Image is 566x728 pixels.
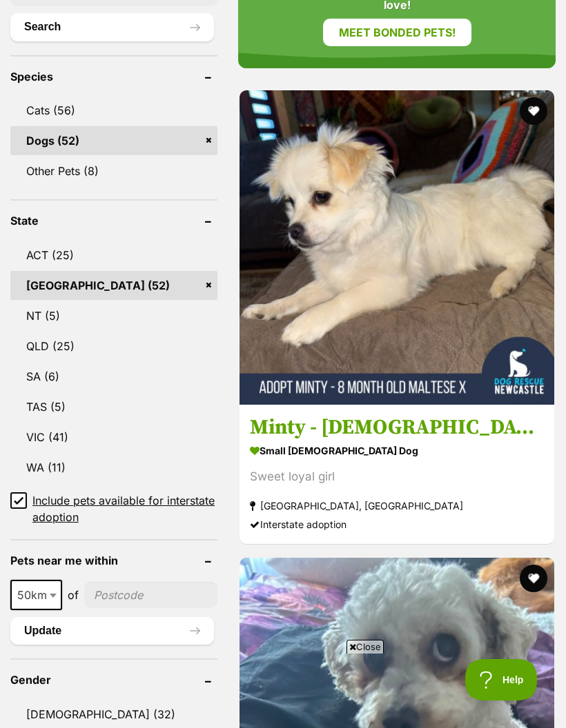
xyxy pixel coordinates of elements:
iframe: Help Scout Beacon - Open [465,659,538,700]
a: Other Pets (8) [10,156,217,185]
strong: small [DEMOGRAPHIC_DATA] Dog [250,441,544,461]
button: Search [10,13,214,41]
a: Cats (56) [10,96,217,125]
a: WA (11) [10,453,217,482]
div: Interstate adoption [250,516,544,534]
a: NT (5) [10,301,217,330]
a: ACT (25) [10,241,217,270]
img: Minty - 8 Month Old Maltese X - Maltese x Shih Tzu x Pomeranian Dog [240,90,554,405]
a: Meet bonded pets! [323,19,471,46]
button: Update [10,617,214,645]
div: Sweet loyal girl [250,468,544,487]
a: Minty - [DEMOGRAPHIC_DATA] Maltese X small [DEMOGRAPHIC_DATA] Dog Sweet loyal girl [GEOGRAPHIC_DA... [240,405,554,545]
header: State [10,214,217,227]
strong: [GEOGRAPHIC_DATA], [GEOGRAPHIC_DATA] [250,497,544,516]
button: favourite [520,97,547,125]
a: TAS (5) [10,392,217,421]
span: Close [347,640,384,654]
a: Include pets available for interstate adoption [10,492,217,525]
iframe: Advertisement [32,659,534,721]
a: Dogs (52) [10,126,217,155]
header: Gender [10,674,217,686]
a: SA (6) [10,362,217,391]
a: [GEOGRAPHIC_DATA] (52) [10,271,217,300]
h3: Minty - [DEMOGRAPHIC_DATA] Maltese X [250,415,544,441]
header: Species [10,70,217,83]
span: of [68,587,79,603]
a: VIC (41) [10,423,217,452]
span: Include pets available for interstate adoption [32,492,217,525]
input: postcode [84,582,217,608]
a: QLD (25) [10,332,217,361]
header: Pets near me within [10,554,217,567]
span: 50km [10,580,62,610]
button: favourite [520,565,547,592]
span: 50km [12,585,61,605]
